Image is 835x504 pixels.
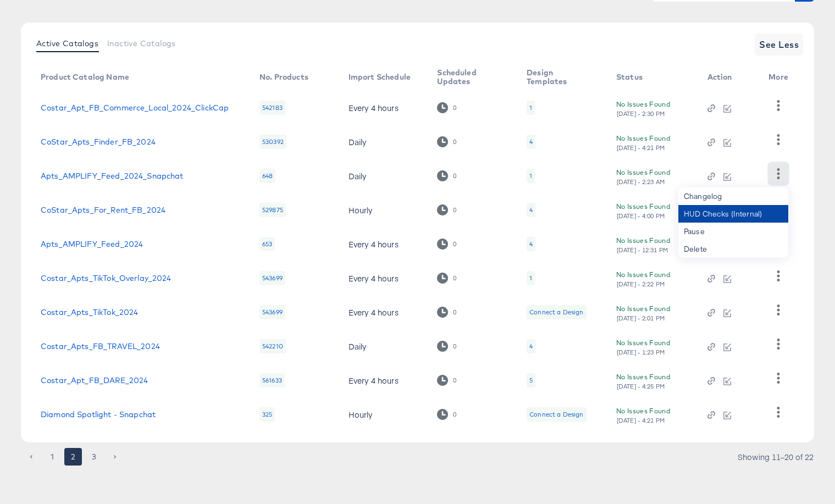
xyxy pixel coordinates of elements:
[452,104,457,112] div: 0
[41,103,229,112] a: Costar_Apt_FB_Commerce_Local_2024_ClickCap
[529,171,532,180] div: 1
[452,342,457,350] div: 0
[340,261,429,295] td: Every 4 hours
[529,342,533,351] div: 4
[529,137,533,146] div: 4
[41,206,165,214] a: CoStar_Apts_For_Rent_FB_2024
[437,239,456,249] div: 0
[699,64,760,91] th: Action
[452,138,457,146] div: 0
[340,193,429,227] td: Hourly
[452,308,457,316] div: 0
[340,159,429,193] td: Daily
[678,187,788,205] div: Changelog
[737,453,814,461] div: Showing 11–20 of 22
[340,125,429,159] td: Daily
[340,295,429,329] td: Every 4 hours
[41,308,138,317] a: Costar_Apts_TikTok_2024
[437,68,505,86] div: Scheduled Updates
[64,448,82,466] button: page 2
[41,73,129,81] div: Product Catalog Name
[340,363,429,397] td: Every 4 hours
[259,169,275,183] div: 648
[527,407,586,422] div: Connect a Design
[259,237,275,251] div: 653
[41,376,148,385] a: Costar_Apt_FB_DARE_2024
[527,169,535,183] div: 1
[529,376,533,385] div: 5
[452,172,457,180] div: 0
[527,101,535,115] div: 1
[527,135,535,149] div: 4
[85,448,103,466] button: Go to page 3
[259,373,285,387] div: 561633
[340,397,429,431] td: Hourly
[755,34,803,56] button: See Less
[259,101,285,115] div: 542183
[678,223,788,240] div: Pause
[41,171,184,180] a: Apts_AMPLIFY_Feed_2024_Snapchat
[527,237,535,251] div: 4
[759,37,799,52] span: See Less
[41,342,160,351] a: Costar_Apts_FB_TRAVEL_2024
[529,103,532,112] div: 1
[340,227,429,261] td: Every 4 hours
[678,205,788,223] div: HUD Checks (Internal)
[529,240,533,248] div: 4
[527,373,535,387] div: 5
[607,64,699,91] th: Status
[259,203,286,217] div: 529875
[437,409,456,419] div: 0
[678,240,788,258] div: Delete
[107,39,176,48] span: Inactive Catalogs
[259,271,285,285] div: 543699
[41,410,156,419] a: Diamond Spotlight - Snapchat
[452,206,457,214] div: 0
[340,91,429,125] td: Every 4 hours
[527,203,535,217] div: 4
[527,68,594,86] div: Design Templates
[106,448,124,466] button: Go to next page
[527,271,535,285] div: 1
[452,376,457,384] div: 0
[437,204,456,215] div: 0
[452,240,457,248] div: 0
[437,273,456,283] div: 0
[259,73,308,81] div: No. Products
[41,274,172,283] a: Costar_Apts_TikTok_Overlay_2024
[529,274,532,283] div: 1
[452,411,457,418] div: 0
[340,329,429,363] td: Daily
[349,73,411,81] div: Import Schedule
[259,305,285,319] div: 543699
[437,341,456,351] div: 0
[527,339,535,353] div: 4
[259,135,286,149] div: 530392
[36,39,98,48] span: Active Catalogs
[437,375,456,385] div: 0
[527,305,586,319] div: Connect a Design
[41,240,143,248] a: Apts_AMPLIFY_Feed_2024
[529,308,583,317] div: Connect a Design
[41,137,156,146] a: CoStar_Apts_Finder_FB_2024
[259,339,286,353] div: 542210
[452,274,457,282] div: 0
[437,307,456,317] div: 0
[43,448,61,466] button: Go to page 1
[21,448,125,466] nav: pagination navigation
[529,206,533,214] div: 4
[259,407,275,422] div: 325
[437,136,456,147] div: 0
[437,102,456,113] div: 0
[23,448,40,466] button: Go to previous page
[529,410,583,419] div: Connect a Design
[760,64,801,91] th: More
[437,170,456,181] div: 0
